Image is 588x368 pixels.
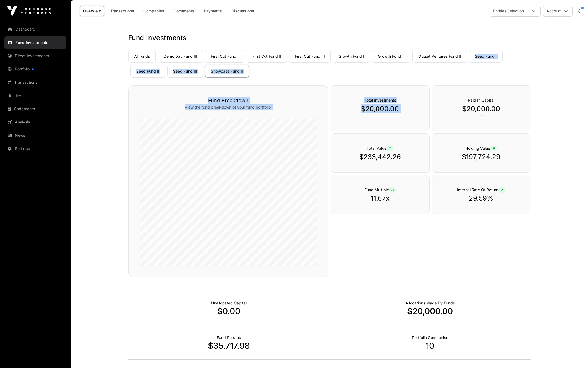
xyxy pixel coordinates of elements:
[128,50,156,63] a: All funds
[367,146,393,151] span: Total Value
[443,194,519,203] p: 29.59%
[330,341,531,351] p: 10
[247,50,287,63] a: First Cut Fund II
[4,143,66,155] a: Settings
[443,104,519,113] p: $20,000.00
[4,90,66,102] a: Invest
[130,65,165,78] a: Seed Fund II
[205,50,244,63] a: First Cut Fund I
[4,23,66,35] a: Dashboard
[4,103,66,115] a: Statements
[560,341,588,368] iframe: Chat Widget
[457,187,505,192] span: Internal Rate Of Return
[140,104,317,110] p: View the fund breakdown of your fund portfolio.
[107,6,138,16] a: Transactions
[4,76,66,88] a: Transactions
[490,6,527,16] div: Entities Selection
[432,85,531,131] div: `
[170,6,198,16] a: Documents
[469,50,503,63] a: Seed Fund I
[167,65,203,78] a: Seed Fund III
[4,50,66,62] a: Direct Investments
[342,194,418,203] p: 11.67x
[468,98,494,102] span: Paid In Capital
[211,300,247,306] p: Cash not yet allocated
[7,6,51,17] img: Icehouse Ventures Logo
[333,50,370,63] a: Growth Fund I
[342,104,418,113] p: $20,000.00
[228,6,258,16] a: Discussions
[200,6,226,16] a: Payments
[330,306,531,316] p: $20,000.00
[80,6,104,16] a: Overview
[128,306,330,316] p: $0.00
[158,50,203,63] a: Demo Day Fund III
[4,36,66,49] a: Fund Investments
[140,6,168,16] a: Companies
[4,129,66,141] a: News
[342,153,418,161] p: $233,442.26
[406,300,455,306] p: Capital Deployed Into Companies
[289,50,331,63] a: First Cut Fund III
[128,33,531,42] h1: Fund Investments
[412,50,467,63] a: Outset Ventures Fund II
[465,146,497,151] span: Holding Value
[443,153,519,161] p: $197,724.29
[364,98,396,102] span: Total Investments
[128,341,330,351] p: $35,717.98
[205,65,249,78] a: Showcase Fund II
[543,6,573,17] button: Account
[140,97,317,104] h3: Fund Breakdown
[412,335,448,340] p: Number of Companies Deployed Into
[4,63,66,75] a: Portfolio
[217,335,241,340] p: Realised Returns from Funds
[364,187,396,192] span: Fund Multiple
[372,50,410,63] a: Growth Fund II
[4,116,66,128] a: Analysis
